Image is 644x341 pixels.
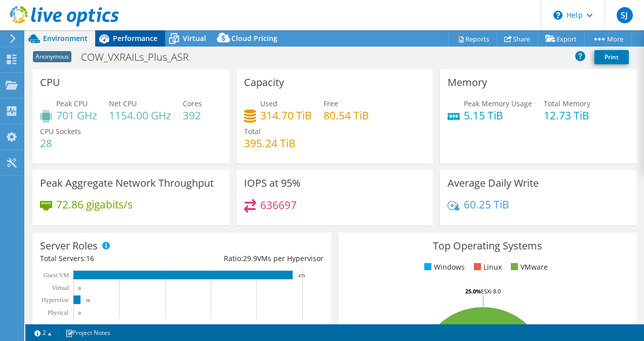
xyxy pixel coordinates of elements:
a: Project Notes [58,326,117,339]
a: Export [538,31,585,47]
span: SJ [617,7,633,23]
a: Share [497,31,538,47]
h3: Memory [448,77,487,88]
h4: 701 GHz [56,110,97,121]
h4: 12.73 TiB [544,110,590,121]
span: Peak CPU [56,99,88,108]
span: Cores [183,99,202,108]
span: Net CPU [109,99,137,108]
a: Reports [449,31,497,47]
text: 0 [78,311,81,316]
h3: Average Daily Write [448,178,539,189]
span: Environment [43,33,88,43]
span: Anonymous [33,51,71,62]
tspan: ESXi 8.0 [481,287,501,295]
span: Total [244,126,261,136]
a: 2 [27,326,59,339]
tspan: 25.0% [465,287,481,295]
h3: Server Roles [40,240,98,251]
h4: 5.15 TiB [464,110,532,121]
li: Windows [422,262,465,273]
a: Print [594,50,629,64]
text: 479 [298,273,305,278]
text: Virtual [52,284,69,291]
h4: 60.25 TiB [464,199,509,210]
h4: 72.86 gigabits/s [56,199,133,210]
span: Virtual [183,33,206,43]
span: Free [324,99,338,108]
span: Peak Memory Usage [464,99,532,108]
h3: Top Operating Systems [346,240,629,251]
h3: CPU [40,77,60,88]
span: 29.9 [243,253,257,263]
h4: 636697 [260,199,297,210]
div: Ratio: VMs per Hypervisor [182,253,324,264]
h4: 395.24 TiB [244,138,296,149]
a: More [584,31,631,47]
span: Total Memory [544,99,590,108]
text: Hypervisor [42,296,69,304]
h4: 28 [40,138,81,149]
li: Linux [471,262,502,273]
h4: 314.70 TiB [260,110,312,121]
text: 16 [86,298,91,303]
h4: 392 [183,110,202,121]
text: Guest VM [44,272,69,279]
div: Total Servers: [40,253,182,264]
span: CPU Sockets [40,126,81,136]
span: 16 [86,253,94,263]
h1: COW_VXRAILs_Plus_ASR [76,52,205,63]
h3: Peak Aggregate Network Throughput [40,178,214,189]
h3: IOPS at 95% [244,178,301,189]
h3: Capacity [244,77,284,88]
li: VMware [508,262,548,273]
h4: 80.54 TiB [324,110,369,121]
svg: \n [553,11,562,20]
span: Cloud Pricing [231,33,277,43]
span: Performance [113,33,157,43]
text: 0 [78,286,81,291]
text: Physical [48,309,68,316]
h4: 1154.00 GHz [109,110,171,121]
span: Used [260,99,277,108]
